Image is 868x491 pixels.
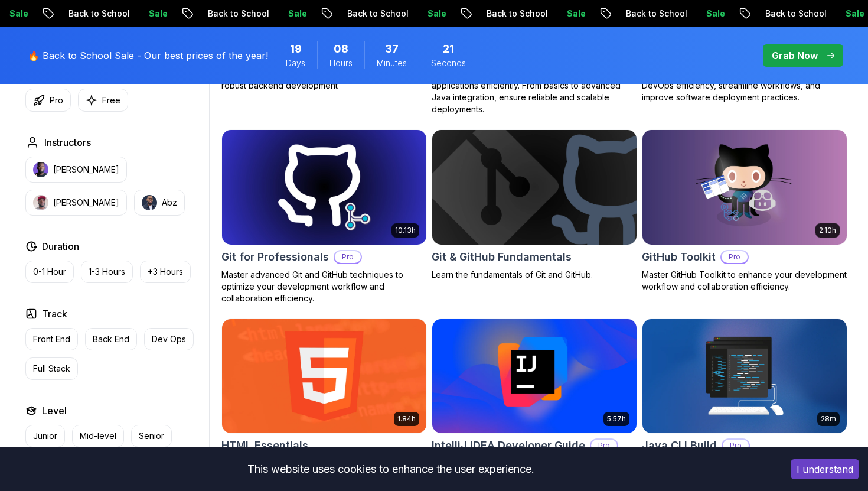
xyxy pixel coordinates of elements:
p: [PERSON_NAME] [53,164,119,175]
h2: HTML Essentials [221,437,308,454]
h2: Instructors [44,135,91,149]
h2: IntelliJ IDEA Developer Guide [432,437,585,454]
img: instructor img [33,162,48,177]
p: Sale [415,8,452,19]
p: Pro [723,440,749,451]
div: This website uses cookies to enhance the user experience. [9,456,773,482]
p: Sale [554,8,592,19]
a: IntelliJ IDEA Developer Guide card5.57hIntelliJ IDEA Developer GuideProMaximize IDE efficiency wi... [432,318,637,482]
img: Git for Professionals card [222,130,426,245]
p: Master GitHub Toolkit to enhance your development workflow and collaboration efficiency. [642,269,847,292]
p: Free [102,95,120,106]
p: Back to School [56,8,136,19]
p: Dev Ops [152,333,186,345]
span: 8 Hours [334,41,348,57]
button: Dev Ops [144,328,194,350]
p: Master Docker to containerize and deploy Java applications efficiently. From basics to advanced J... [432,68,637,115]
p: 🔥 Back to School Sale - Our best prices of the year! [28,48,268,63]
p: Front End [33,333,70,345]
p: [PERSON_NAME] [53,197,119,209]
a: Java CLI Build card28mJava CLI BuildProLearn how to build a CLI application with Java. [642,318,847,470]
a: GitHub Toolkit card2.10hGitHub ToolkitProMaster GitHub Toolkit to enhance your development workfl... [642,129,847,292]
p: Sale [136,8,174,19]
button: Pro [25,89,71,112]
p: Sale [693,8,731,19]
button: Free [78,89,128,112]
img: HTML Essentials card [222,319,426,434]
p: 0-1 Hour [33,266,66,278]
span: Minutes [377,57,407,69]
p: 5.57h [607,414,626,424]
p: Full Stack [33,363,70,375]
p: 1-3 Hours [89,266,125,278]
h2: Java CLI Build [642,437,717,454]
span: Hours [329,57,353,69]
button: Senior [131,425,172,447]
p: +3 Hours [148,266,183,278]
button: 1-3 Hours [81,261,133,283]
p: Back to School [474,8,554,19]
button: Full Stack [25,357,78,380]
img: Git & GitHub Fundamentals card [427,127,641,247]
p: Back to School [195,8,275,19]
p: 2.10h [819,226,836,235]
p: Senior [139,430,164,442]
p: Back End [93,333,129,345]
p: Abz [162,197,177,209]
p: Back to School [613,8,693,19]
img: instructor img [33,195,48,210]
span: Seconds [431,57,466,69]
button: Junior [25,425,65,447]
a: Git for Professionals card10.13hGit for ProfessionalsProMaster advanced Git and GitHub techniques... [221,129,427,304]
p: Pro [335,251,361,263]
p: 28m [821,414,836,424]
button: +3 Hours [140,261,191,283]
p: Pro [591,440,617,451]
p: Learn the fundamentals of Git and GitHub. [432,269,637,281]
p: Master advanced Git and GitHub techniques to optimize your development workflow and collaboration... [221,269,427,304]
h2: Git & GitHub Fundamentals [432,249,572,265]
img: Java CLI Build card [642,319,847,434]
a: HTML Essentials card1.84hHTML EssentialsMaster the Fundamentals of HTML for Web Development! [221,318,427,482]
button: Mid-level [72,425,124,447]
span: 21 Seconds [443,41,454,57]
p: Pro [50,95,63,106]
button: instructor img[PERSON_NAME] [25,157,127,183]
span: 37 Minutes [385,41,399,57]
button: Accept cookies [791,459,859,479]
p: Grab Now [772,48,818,63]
p: 1.84h [397,414,416,424]
span: 19 Days [290,41,302,57]
p: Pro [722,251,748,263]
img: instructor img [142,195,157,210]
h2: Git for Professionals [221,249,329,265]
p: Learn Docker and containerization to enhance DevOps efficiency, streamline workflows, and improve... [642,68,847,103]
button: Back End [85,328,137,350]
span: Days [286,57,305,69]
p: Junior [33,430,57,442]
h2: Duration [42,239,79,253]
p: 10.13h [395,226,416,235]
img: GitHub Toolkit card [642,130,847,245]
img: IntelliJ IDEA Developer Guide card [432,319,637,434]
p: Back to School [752,8,833,19]
h2: Level [42,404,67,418]
button: Front End [25,328,78,350]
a: Git & GitHub Fundamentals cardGit & GitHub FundamentalsLearn the fundamentals of Git and GitHub. [432,129,637,281]
button: 0-1 Hour [25,261,74,283]
h2: GitHub Toolkit [642,249,716,265]
button: instructor img[PERSON_NAME] [25,190,127,216]
p: Sale [275,8,313,19]
button: instructor imgAbz [134,190,185,216]
h2: Track [42,307,67,321]
p: Back to School [334,8,415,19]
p: Mid-level [80,430,116,442]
